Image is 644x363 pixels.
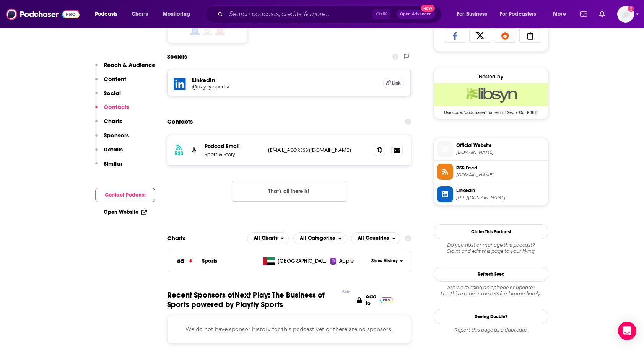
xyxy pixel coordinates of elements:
div: Beta [342,290,351,295]
span: For Podcasters [500,9,537,20]
a: RSS Feed[DOMAIN_NAME] [437,164,545,180]
button: open menu [351,232,400,244]
span: All Countries [358,236,389,241]
h2: Charts [167,234,185,242]
span: feeds.libsyn.com [456,172,545,178]
span: Logged in as dkcsports [617,6,634,23]
h2: Countries [351,232,400,244]
span: Monitoring [163,9,190,20]
a: Apple [330,257,369,265]
img: Pro Logo [380,297,393,303]
svg: Add a profile image [628,6,634,12]
span: Recent Sponsors of Next Play: The Business of Sports powered by Playfly Sports [167,290,338,309]
span: Podcasts [95,9,117,20]
span: Use code: 'podchaser' for rest of Sep + Oct FREE! [434,106,548,115]
a: Linkedin[URL][DOMAIN_NAME] [437,186,545,202]
button: open menu [495,8,548,20]
button: open menu [247,232,289,244]
p: Add to [366,293,376,307]
span: Open Advanced [400,12,432,16]
a: Seeing Double? [434,309,548,324]
button: open menu [89,8,127,20]
div: Report this page as a duplicate. [434,327,548,333]
p: Contacts [104,103,129,111]
a: @playfly-sports/ [192,84,377,90]
span: Do you host or manage this podcast? [434,242,548,248]
a: Sports [202,258,217,264]
a: Charts [127,8,153,20]
button: Details [95,146,123,160]
button: open menu [293,232,346,244]
img: Podchaser - Follow, Share and Rate Podcasts [6,7,80,21]
button: Contact Podcast [95,188,155,202]
button: open menu [548,8,576,20]
p: Reach & Audience [104,61,155,68]
div: Hosted by [434,73,548,80]
span: Linkedin [456,187,545,194]
span: All Charts [254,236,278,241]
span: Charts [132,9,148,20]
button: Charts [95,117,122,132]
span: For Business [457,9,487,20]
button: Open AdvancedNew [397,10,435,19]
span: Apple [339,257,354,265]
p: Content [104,75,126,83]
button: Claim This Podcast [434,224,548,239]
button: Nothing here. [232,181,346,202]
span: Official Website [456,142,545,149]
button: Social [95,90,121,104]
span: https://www.linkedin.com/company/playfly-sports/ [456,195,545,200]
h2: Platforms [247,232,289,244]
button: Similar [95,160,122,174]
p: Similar [104,160,122,167]
button: open menu [158,8,200,20]
a: Add to [357,290,393,309]
a: Open Website [104,209,147,215]
p: Sport & Story [205,151,262,158]
button: Reach & Audience [95,61,155,75]
a: 65 [167,251,202,272]
h2: Socials [167,49,187,64]
h2: Contacts [167,114,193,129]
p: [EMAIL_ADDRESS][DOMAIN_NAME] [268,147,368,153]
button: Content [95,75,126,90]
a: Libsyn Deal: Use code: 'podchaser' for rest of Sep + Oct FREE! [434,83,548,114]
span: Ctrl K [372,9,390,19]
button: Show History [369,258,405,264]
a: Show notifications dropdown [577,8,590,21]
div: Search podcasts, credits, & more... [212,5,449,23]
div: Open Intercom Messenger [618,322,636,340]
span: Show History [371,258,398,264]
p: We do not have sponsor history for this podcast yet or there are no sponsors. [177,325,402,334]
h3: 65 [177,257,184,266]
a: [GEOGRAPHIC_DATA] [260,257,330,265]
p: Podcast Email [205,143,262,150]
p: Sponsors [104,132,129,139]
p: Social [104,90,121,97]
span: playfly.com [456,150,545,155]
img: User Profile [617,6,634,23]
a: Share on Facebook [444,28,466,43]
a: Copy Link [519,28,542,43]
span: All Categories [300,236,335,241]
button: Refresh Feed [434,267,548,282]
a: Show notifications dropdown [596,8,608,21]
button: Sponsors [95,132,129,146]
div: Claim and edit this page to your liking. [434,242,548,254]
span: Link [392,80,401,86]
a: Share on X/Twitter [469,28,491,43]
a: Link [383,78,404,88]
button: open menu [452,8,497,20]
input: Search podcasts, credits, & more... [226,8,372,20]
button: Contacts [95,103,129,117]
button: Show profile menu [617,6,634,23]
h5: @playfly-sports/ [192,84,314,90]
h2: Categories [293,232,346,244]
a: Official Website[DOMAIN_NAME] [437,141,545,157]
p: Details [104,146,123,153]
p: Charts [104,117,122,125]
a: Share on Reddit [494,28,516,43]
h5: LinkedIn [192,77,377,84]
